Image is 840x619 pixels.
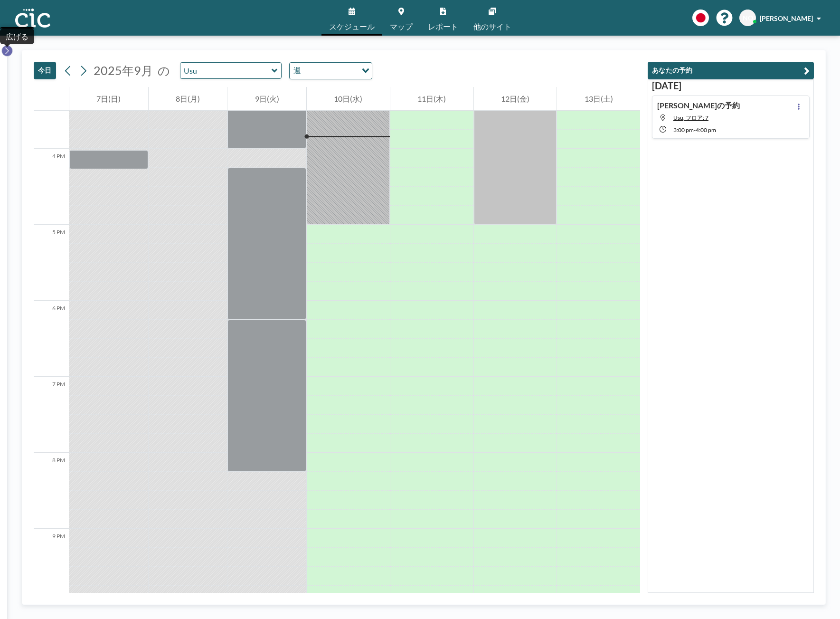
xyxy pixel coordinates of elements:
[657,101,740,110] h4: [PERSON_NAME]の予約
[473,23,511,30] span: 他のサイト
[290,63,372,79] div: Search for option
[34,149,69,225] div: 4 PM
[69,87,148,111] div: 7日(日)
[694,126,696,133] span: -
[307,87,390,111] div: 10日(水)
[34,301,69,377] div: 6 PM
[760,14,813,22] span: [PERSON_NAME]
[34,225,69,301] div: 5 PM
[696,126,716,133] span: 4:00 PM
[34,453,69,529] div: 8 PM
[304,65,356,77] input: Search for option
[474,87,557,111] div: 12日(金)
[292,65,303,77] span: 週
[428,23,458,30] span: レポート
[743,14,753,22] span: NO
[648,62,814,79] button: あなたの予約
[34,377,69,453] div: 7 PM
[390,87,473,111] div: 11日(木)
[673,114,708,121] span: Usu, フロア: 7
[227,87,306,111] div: 9日(火)
[673,126,694,133] span: 3:00 PM
[158,63,170,78] span: の
[329,23,375,30] span: スケジュール
[652,80,810,92] h3: [DATE]
[34,529,69,605] div: 9 PM
[34,73,69,149] div: 3 PM
[149,87,227,111] div: 8日(月)
[180,63,272,78] input: Usu
[390,23,413,30] span: マップ
[6,32,28,41] div: 広げる
[15,9,50,28] img: organization-logo
[557,87,640,111] div: 13日(土)
[34,62,56,79] button: 今日
[94,63,153,77] span: 2025年9月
